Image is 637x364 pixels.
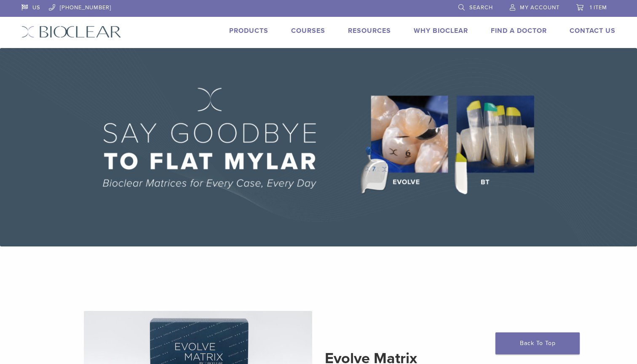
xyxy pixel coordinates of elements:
[291,27,325,35] a: Courses
[348,27,391,35] a: Resources
[229,27,268,35] a: Products
[469,4,493,11] span: Search
[414,27,468,35] a: Why Bioclear
[570,27,616,35] a: Contact Us
[495,332,580,354] a: Back To Top
[21,26,121,38] img: Bioclear
[491,27,547,35] a: Find A Doctor
[590,4,607,11] span: 1 item
[520,4,559,11] span: My Account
